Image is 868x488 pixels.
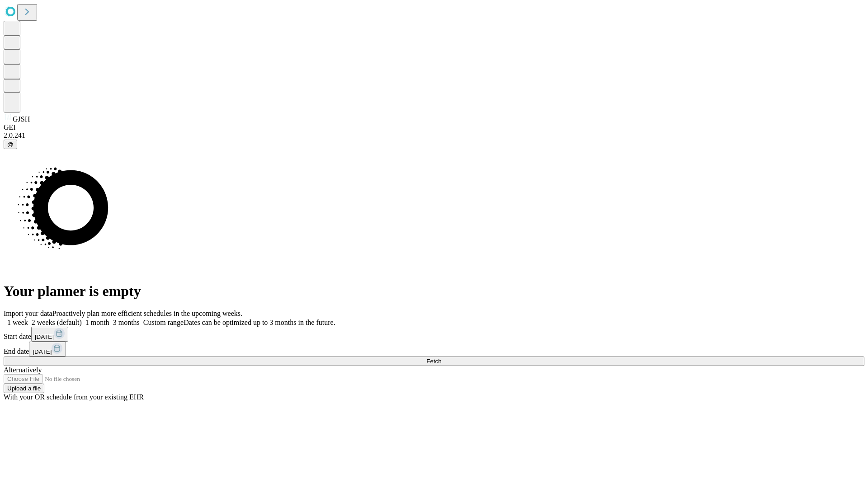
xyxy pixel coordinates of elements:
button: [DATE] [29,342,66,357]
span: With your OR schedule from your existing EHR [4,393,144,401]
span: Alternatively [4,366,42,374]
span: 1 week [7,319,28,326]
span: @ [7,141,14,148]
button: Upload a file [4,384,44,393]
div: Start date [4,327,864,342]
div: End date [4,342,864,357]
span: 1 month [85,319,109,326]
span: [DATE] [33,348,52,355]
span: Dates can be optimized up to 3 months in the future. [184,319,335,326]
span: Proactively plan more efficient schedules in the upcoming weeks. [52,310,242,317]
span: GJSH [13,115,30,123]
span: Fetch [426,358,441,365]
button: @ [4,140,17,149]
button: [DATE] [31,327,68,342]
div: GEI [4,123,864,131]
span: Custom range [143,319,184,326]
h1: Your planner is empty [4,283,864,300]
span: [DATE] [35,333,54,340]
button: Fetch [4,357,864,366]
span: 2 weeks (default) [32,319,82,326]
div: 2.0.241 [4,131,864,140]
span: Import your data [4,310,52,317]
span: 3 months [113,319,140,326]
